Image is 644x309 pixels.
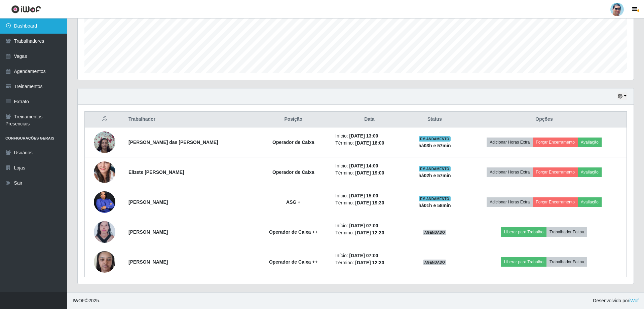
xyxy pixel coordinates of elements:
[335,229,404,236] li: Término:
[272,140,314,145] strong: Operador de Caixa
[73,298,85,303] span: IWOF
[94,218,115,247] img: 1728382310331.jpeg
[128,169,184,175] strong: Elizete [PERSON_NAME]
[501,257,546,267] button: Liberar para Trabalho
[11,5,41,13] img: CoreUI Logo
[94,128,115,156] img: 1705958199594.jpeg
[124,112,255,127] th: Trabalhador
[533,138,578,147] button: Forçar Encerramento
[94,247,115,276] img: 1734430327738.jpeg
[418,203,451,208] strong: há 01 h e 58 min
[73,297,100,304] span: © 2025 .
[349,253,378,258] time: [DATE] 07:00
[578,138,602,147] button: Avaliação
[419,196,451,201] span: EM ANDAMENTO
[94,189,115,216] img: 1741977061779.jpeg
[286,199,300,205] strong: ASG +
[423,260,447,265] span: AGENDADO
[335,222,404,229] li: Início:
[629,298,639,303] a: iWof
[349,133,378,139] time: [DATE] 13:00
[546,257,587,267] button: Trabalhador Faltou
[335,169,404,177] li: Término:
[355,200,384,205] time: [DATE] 19:30
[578,167,602,177] button: Avaliação
[355,260,384,265] time: [DATE] 12:30
[418,173,451,178] strong: há 02 h e 57 min
[128,259,168,265] strong: [PERSON_NAME]
[533,197,578,207] button: Forçar Encerramento
[255,112,331,127] th: Posição
[487,138,533,147] button: Adicionar Horas Extra
[269,259,318,265] strong: Operador de Caixa ++
[462,112,627,127] th: Opções
[349,223,378,228] time: [DATE] 07:00
[419,166,451,171] span: EM ANDAMENTO
[419,136,451,142] span: EM ANDAMENTO
[355,230,384,235] time: [DATE] 12:30
[335,252,404,259] li: Início:
[272,169,314,175] strong: Operador de Caixa
[335,140,404,147] li: Término:
[269,229,318,235] strong: Operador de Caixa ++
[593,297,639,304] span: Desenvolvido por
[335,162,404,169] li: Início:
[487,197,533,207] button: Adicionar Horas Extra
[355,170,384,176] time: [DATE] 19:00
[546,227,587,237] button: Trabalhador Faltou
[487,167,533,177] button: Adicionar Horas Extra
[128,140,218,145] strong: [PERSON_NAME] das [PERSON_NAME]
[578,197,602,207] button: Avaliação
[355,140,384,146] time: [DATE] 18:00
[501,227,546,237] button: Liberar para Trabalho
[335,132,404,140] li: Início:
[349,163,378,168] time: [DATE] 14:00
[94,149,115,195] img: 1703538078729.jpeg
[128,199,168,205] strong: [PERSON_NAME]
[533,167,578,177] button: Forçar Encerramento
[423,230,447,235] span: AGENDADO
[331,112,408,127] th: Data
[418,143,451,148] strong: há 03 h e 57 min
[335,192,404,199] li: Início:
[335,259,404,266] li: Término:
[408,112,462,127] th: Status
[335,199,404,206] li: Término:
[128,229,168,235] strong: [PERSON_NAME]
[349,193,378,198] time: [DATE] 15:00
